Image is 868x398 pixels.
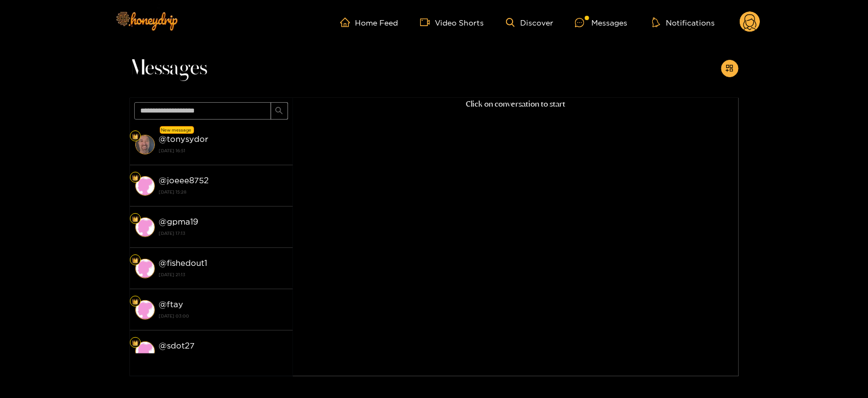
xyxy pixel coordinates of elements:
[159,258,208,268] strong: @ fishedout1
[132,340,139,346] img: Fan Level
[649,17,718,28] button: Notifications
[159,146,288,156] strong: [DATE] 16:51
[132,216,139,222] img: Fan Level
[420,17,435,27] span: video-camera
[340,17,355,27] span: home
[420,17,484,27] a: Video Shorts
[130,55,208,82] span: Messages
[726,64,734,73] span: appstore-add
[293,98,739,110] p: Click on conversation to start
[132,133,139,140] img: Fan Level
[132,257,139,264] img: Fan Level
[135,341,155,361] img: conversation
[721,60,739,77] button: appstore-add
[159,300,184,309] strong: @ ftay
[159,341,195,350] strong: @ sdot27
[506,18,553,27] a: Discover
[132,298,139,305] img: Fan Level
[159,187,288,197] strong: [DATE] 15:28
[159,217,199,226] strong: @ gpma19
[271,102,288,120] button: search
[159,352,288,362] strong: [DATE] 09:30
[132,175,139,181] img: Fan Level
[340,17,398,27] a: Home Feed
[135,259,155,278] img: conversation
[159,134,209,144] strong: @ tonysydor
[275,107,283,116] span: search
[160,126,194,134] div: New message
[159,176,209,185] strong: @ joeee8752
[159,270,288,279] strong: [DATE] 21:13
[135,300,155,320] img: conversation
[159,228,288,238] strong: [DATE] 17:13
[159,311,288,321] strong: [DATE] 03:00
[135,217,155,237] img: conversation
[135,135,155,154] img: conversation
[575,16,627,29] div: Messages
[135,176,155,196] img: conversation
